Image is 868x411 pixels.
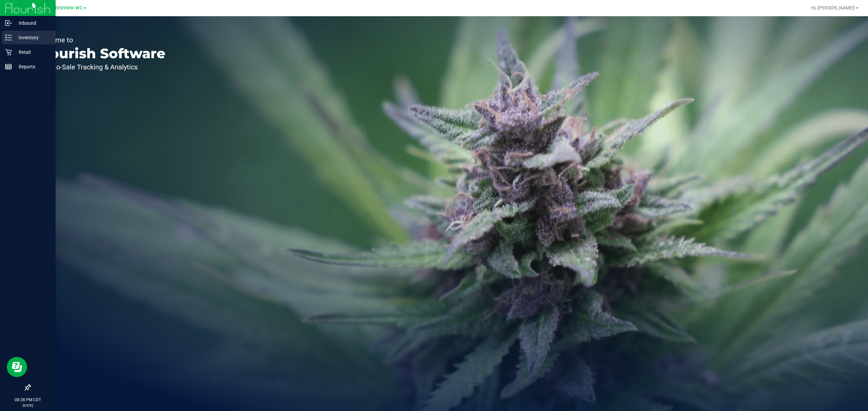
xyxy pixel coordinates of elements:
[7,357,27,377] iframe: Resource center
[5,20,12,26] inline-svg: Inbound
[37,37,165,43] p: Welcome to
[12,34,53,42] p: Inventory
[811,5,855,10] span: Hi, [PERSON_NAME]!
[12,48,53,56] p: Retail
[3,403,53,408] p: [DATE]
[12,19,53,27] p: Inbound
[37,64,165,70] p: Seed-to-Sale Tracking & Analytics
[5,49,12,56] inline-svg: Retail
[52,5,83,11] span: Crestview WC
[5,63,12,70] inline-svg: Reports
[3,397,53,403] p: 08:28 PM CDT
[37,47,165,60] p: Flourish Software
[5,34,12,41] inline-svg: Inventory
[12,63,53,71] p: Reports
